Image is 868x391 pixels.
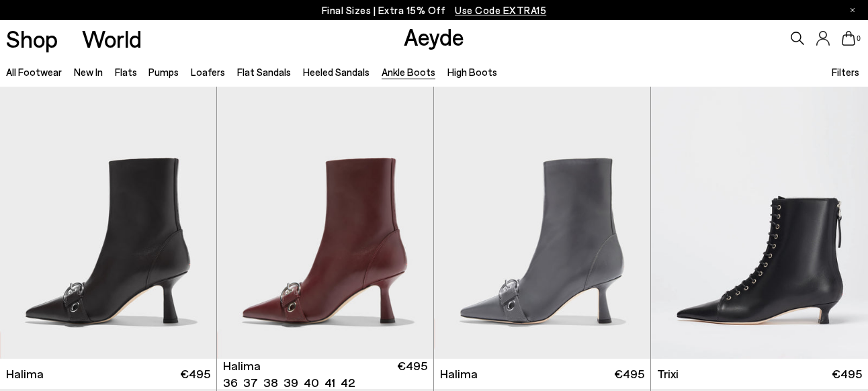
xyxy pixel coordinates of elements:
[74,66,103,78] a: New In
[324,374,335,391] li: 41
[115,66,137,78] a: Flats
[82,27,142,50] a: World
[243,374,258,391] li: 37
[651,87,868,359] img: Trixi Lace-Up Boots
[382,66,435,78] a: Ankle Boots
[455,4,546,16] span: Navigate to /collections/ss25-final-sizes
[263,374,278,391] li: 38
[191,66,225,78] a: Loafers
[614,365,644,382] span: €495
[832,66,859,78] span: Filters
[404,22,464,50] a: Aeyde
[855,35,862,42] span: 0
[217,359,433,389] a: Halima 36 37 38 39 40 41 42 €495
[223,357,261,374] span: Halima
[832,365,862,382] span: €495
[440,365,478,382] span: Halima
[447,66,497,78] a: High Boots
[6,27,58,50] a: Shop
[434,359,650,389] a: Halima €495
[217,87,433,359] a: Next slide Previous slide
[657,365,679,382] span: Trixi
[6,365,44,382] span: Halima
[148,66,179,78] a: Pumps
[284,374,298,391] li: 39
[842,31,855,46] a: 0
[397,357,427,391] span: €495
[180,365,210,382] span: €495
[223,374,238,391] li: 36
[434,87,650,359] img: Halima Eyelet Pointed Boots
[6,66,62,78] a: All Footwear
[237,66,291,78] a: Flat Sandals
[217,87,433,359] img: Halima Eyelet Pointed Boots
[341,374,355,391] li: 42
[303,66,370,78] a: Heeled Sandals
[217,87,433,359] div: 1 / 6
[223,374,351,391] ul: variant
[304,374,319,391] li: 40
[322,2,547,19] p: Final Sizes | Extra 15% Off
[651,359,868,389] a: Trixi €495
